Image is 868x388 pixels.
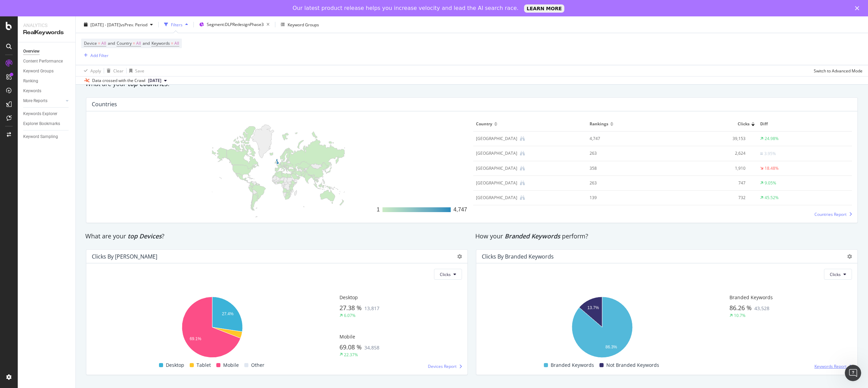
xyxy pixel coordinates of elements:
[734,313,746,318] div: 10.7%
[90,68,101,73] div: Apply
[524,4,565,13] a: LEARN MORE
[23,110,71,117] a: Keywords Explorer
[476,121,492,127] span: Country
[223,361,239,369] span: Mobile
[339,343,362,351] span: 69.08 %
[590,150,653,156] div: 263
[98,40,100,46] span: =
[190,336,201,341] text: 69.1%
[23,133,58,140] div: Keyword Sampling
[765,165,779,171] div: 18.48%
[101,39,106,48] span: All
[764,151,776,157] div: 3.95%
[830,272,841,277] span: Clicks
[339,304,362,312] span: 27.38 %
[476,195,517,201] div: Italy
[760,153,763,155] img: Equal
[117,40,132,46] span: Country
[765,136,779,142] div: 24.98%
[665,136,746,142] div: 39,153
[23,29,70,37] div: RealKeywords
[81,51,108,59] button: Add Filter
[135,68,144,73] div: Save
[23,133,71,140] a: Keyword Sampling
[166,361,184,369] span: Desktop
[293,5,519,12] div: Our latest product release helps you increase velocity and lead the AI search race.
[729,294,773,301] span: Branded Keywords
[85,232,468,241] div: What are your ?
[590,180,653,186] div: 263
[92,78,145,84] div: Data crossed with the Crawl
[90,52,108,58] div: Add Filter
[171,40,173,46] span: =
[23,48,40,55] div: Overview
[476,150,517,156] div: Ireland
[23,110,57,117] div: Keywords Explorer
[127,65,144,76] button: Save
[174,39,179,48] span: All
[197,361,211,369] span: Tablet
[505,232,560,240] span: Branded Keywords
[476,180,517,186] div: United States of America
[120,22,147,27] span: vs Prev. Period
[23,97,47,105] div: More Reports
[476,165,517,171] div: Germany
[23,58,63,65] div: Content Performance
[222,311,233,316] text: 27.4%
[128,232,162,240] span: top Devices
[339,333,355,340] span: Mobile
[475,232,858,241] div: How your perform?
[251,361,264,369] span: Other
[23,22,70,29] div: Analytics
[665,150,746,156] div: 2,624
[814,363,852,369] a: Keywords Report
[90,22,120,27] span: [DATE] - [DATE]
[84,40,97,46] span: Device
[23,48,71,55] a: Overview
[151,40,170,46] span: Keywords
[136,39,141,48] span: All
[729,304,752,312] span: 86.26 %
[590,165,653,171] div: 358
[339,294,358,301] span: Desktop
[23,78,71,85] a: Ranking
[590,136,653,142] div: 4,747
[845,365,861,381] iframe: Intercom live chat
[814,211,847,217] span: Countries Report
[171,22,183,27] div: Filters
[665,195,746,201] div: 732
[824,269,852,280] button: Clicks
[814,68,863,73] div: Switch to Advanced Mode
[855,6,862,10] div: Close
[428,363,457,369] span: Devices Report
[344,352,358,358] div: 22.37%
[23,120,71,127] a: Explorer Bookmarks
[765,195,779,201] div: 45.52%
[811,65,863,76] button: Switch to Advanced Mode
[92,253,157,260] div: Clicks by [PERSON_NAME]
[377,206,380,214] div: 1
[197,19,272,30] button: Segment:DLPRedesignPhase3
[606,361,659,369] span: Not Branded Keywords
[428,363,462,369] a: Devices Report
[814,363,847,369] span: Keywords Report
[133,40,135,46] span: =
[23,78,38,85] div: Ranking
[23,68,71,75] a: Keyword Groups
[605,344,617,349] text: 86.3%
[590,121,608,127] span: Rankings
[23,68,54,75] div: Keyword Groups
[738,121,750,127] span: Clicks
[588,305,599,310] text: 13.7%
[440,272,451,277] span: Clicks
[364,344,379,351] span: 34,858
[23,87,41,95] div: Keywords
[434,269,462,280] button: Clicks
[113,68,124,73] div: Clear
[92,101,117,108] div: Countries
[23,97,64,105] a: More Reports
[104,65,124,76] button: Clear
[81,19,156,30] button: [DATE] - [DATE]vsPrev. Period
[288,22,319,27] div: Keyword Groups
[482,293,723,361] svg: A chart.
